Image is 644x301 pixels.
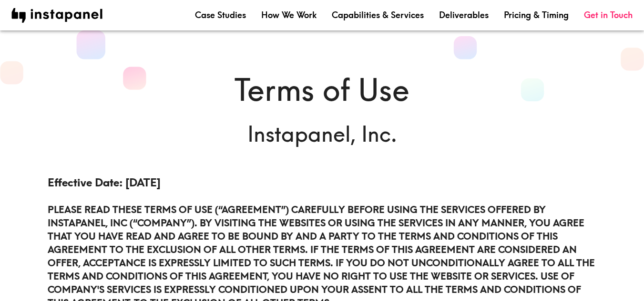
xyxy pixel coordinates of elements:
[332,9,424,21] a: Capabilities & Services
[48,119,597,149] h6: Instapanel, Inc.
[439,9,489,21] a: Deliverables
[195,9,246,21] a: Case Studies
[504,9,569,21] a: Pricing & Timing
[48,68,597,111] h1: Terms of Use
[261,9,317,21] a: How We Work
[11,8,102,23] img: instapanel
[584,9,633,21] a: Get in Touch
[48,175,597,191] h3: Effective Date: [DATE]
